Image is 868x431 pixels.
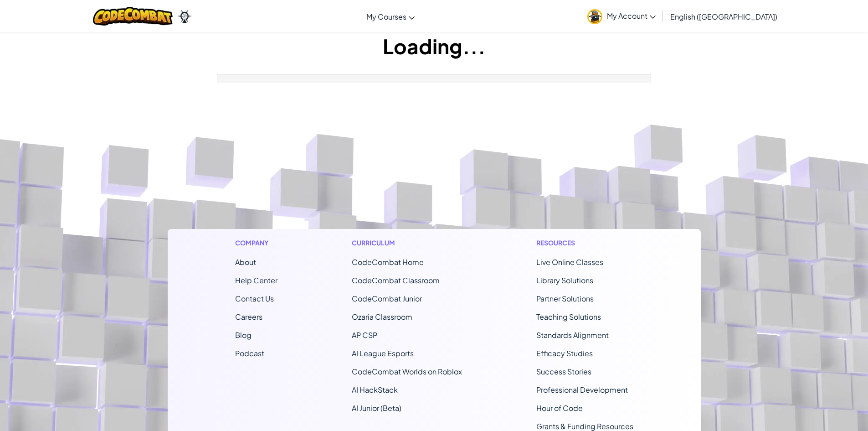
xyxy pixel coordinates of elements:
[536,385,628,395] a: Professional Development
[607,11,656,21] span: My Account
[352,385,398,395] a: AI HackStack
[235,330,252,340] a: Blog
[235,348,264,358] a: Podcast
[366,12,406,21] span: My Courses
[587,9,602,24] img: avatar
[536,348,593,358] a: Efficacy Studies
[536,421,633,431] a: Grants & Funding Resources
[666,4,782,29] a: English ([GEOGRAPHIC_DATA])
[583,2,660,31] a: My Account
[352,275,440,285] a: CodeCombat Classroom
[235,294,274,303] span: Contact Us
[352,348,414,358] a: AI League Esports
[352,294,422,303] a: CodeCombat Junior
[235,257,256,267] a: About
[536,257,603,267] a: Live Online Classes
[670,12,777,21] span: English ([GEOGRAPHIC_DATA])
[352,367,462,376] a: CodeCombat Worlds on Roblox
[536,330,609,340] a: Standards Alignment
[536,367,591,376] a: Success Stories
[352,312,412,322] a: Ozaria Classroom
[93,7,173,26] img: CodeCombat logo
[177,10,192,23] img: Ozaria
[362,4,419,29] a: My Courses
[352,257,424,267] span: CodeCombat Home
[352,403,401,413] a: AI Junior (Beta)
[536,238,633,248] h1: Resources
[536,294,594,303] a: Partner Solutions
[536,275,593,285] a: Library Solutions
[235,275,277,285] a: Help Center
[235,238,277,248] h1: Company
[235,312,262,322] a: Careers
[536,403,583,413] a: Hour of Code
[352,238,462,248] h1: Curriculum
[352,330,377,340] a: AP CSP
[536,312,601,322] a: Teaching Solutions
